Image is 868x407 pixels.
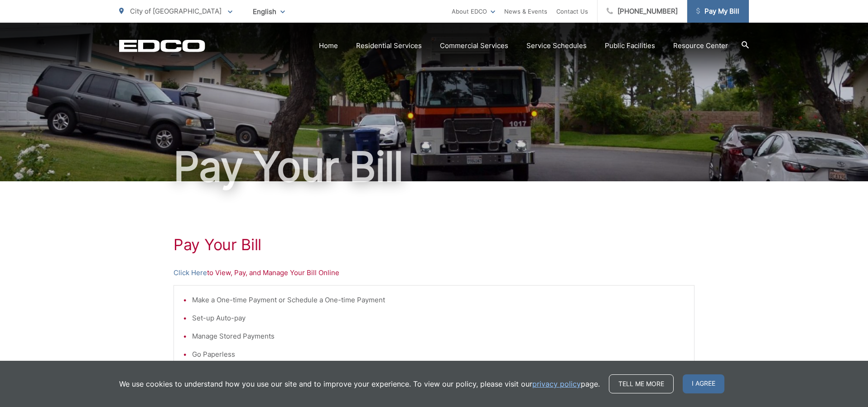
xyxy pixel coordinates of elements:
a: EDCD logo. Return to the homepage. [119,39,205,52]
a: Tell me more [609,374,674,393]
a: News & Events [504,6,547,17]
p: to View, Pay, and Manage Your Bill Online [174,267,694,278]
a: Contact Us [556,6,588,17]
li: Make a One-time Payment or Schedule a One-time Payment [192,295,685,305]
a: Commercial Services [440,40,508,51]
li: Go Paperless [192,349,685,360]
span: English [246,4,292,19]
li: Set-up Auto-pay [192,313,685,324]
a: privacy policy [532,378,581,389]
h1: Pay Your Bill [119,144,749,189]
li: Manage Stored Payments [192,331,685,342]
p: We use cookies to understand how you use our site and to improve your experience. To view our pol... [119,378,600,389]
a: Resource Center [673,40,728,51]
span: City of [GEOGRAPHIC_DATA] [130,7,222,15]
a: Service Schedules [526,40,587,51]
a: Click Here [174,267,207,278]
span: I agree [683,374,724,393]
a: Public Facilities [605,40,655,51]
a: Home [319,40,338,51]
h1: Pay Your Bill [174,236,694,254]
a: Residential Services [356,40,422,51]
span: Pay My Bill [696,6,739,17]
a: About EDCO [452,6,495,17]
